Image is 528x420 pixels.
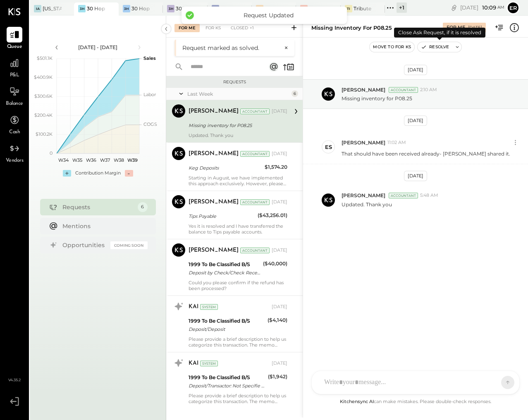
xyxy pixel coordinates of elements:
[189,336,287,348] div: Please provide a brief description to help us categorize this transaction. The memo might be help...
[0,112,29,136] a: Cash
[450,3,458,12] div: copy link
[182,44,280,52] div: Request marked as solved.
[272,360,287,367] div: [DATE]
[189,317,265,325] div: 1999 To Be Classified B/S
[189,121,285,130] div: Missing inventory for P08.25
[404,65,427,75] div: [DATE]
[200,361,218,366] div: System
[125,170,133,177] div: -
[250,25,254,31] span: +1
[174,24,200,32] div: For Me
[176,5,195,12] div: 30 Hop IRL
[265,163,287,171] div: $1,574.20
[447,24,465,31] div: For Me
[34,93,53,99] text: $300.6K
[342,192,385,199] span: [PERSON_NAME]
[36,131,53,137] text: $100.2K
[189,260,260,269] div: 1999 To Be Classified B/S
[189,150,239,158] div: [PERSON_NAME]
[187,90,289,97] div: Last Week
[280,44,288,52] button: ×
[387,139,406,146] span: 11:02 AM
[220,5,239,12] div: 30 Hop [PERSON_NAME] Summit
[62,222,143,230] div: Mentions
[189,373,265,382] div: 1999 To Be Classified B/S
[189,382,265,390] div: Deposit/Transactor: Not Specifie Deposit/Transactor: Not Specified
[189,359,198,368] div: KAI
[272,199,287,205] div: [DATE]
[268,373,287,381] div: ($1,942)
[113,157,124,163] text: W38
[309,5,328,12] div: 30 Hop MGS
[311,24,392,32] div: Missing inventory for P08.25
[0,27,29,51] a: Queue
[189,223,287,235] div: Yes it is resolved and I have transferred the balance to Tips payable accounts.
[123,5,130,12] div: 3H
[198,12,339,19] div: Request Updated
[325,143,332,151] div: ES
[63,170,71,177] div: +
[258,211,287,219] div: ($43,256.01)
[189,198,239,206] div: [PERSON_NAME]
[9,129,20,136] span: Cash
[143,92,156,97] text: Labor
[300,5,308,12] div: 3H
[43,5,62,12] div: [US_STATE] Athletic Club
[265,5,284,12] div: 30 Hop Omaha
[0,84,29,108] a: Balance
[131,5,151,12] div: 30 Hop [GEOGRAPHIC_DATA]
[345,5,352,12] div: TI
[170,79,299,85] div: Requests
[78,5,86,12] div: 3H
[389,193,418,198] div: Accountant
[354,5,373,12] div: Tribute IRL
[420,192,438,199] span: 5:48 AM
[342,201,392,208] p: Updated. Thank you
[189,212,255,220] div: Tips Payable
[189,280,287,291] div: Could you please confirm if the refund has been processed?
[6,157,24,165] span: Vendors
[58,157,69,163] text: W34
[0,55,29,79] a: P&L
[272,151,287,157] div: [DATE]
[240,248,270,253] div: Accountant
[63,44,133,51] div: [DATE] - [DATE]
[460,4,504,12] div: [DATE]
[143,121,157,127] text: COGS
[506,1,520,14] button: Er
[394,28,485,38] div: Close Ask Request, if it is resolved
[87,5,106,12] div: 30 Hop Ankeny
[37,55,53,61] text: $501.1K
[342,139,385,146] span: [PERSON_NAME]
[240,109,270,114] div: Accountant
[189,269,260,277] div: Deposit by Check/Check Received Deposit by Check/Check Received 40,000.00
[240,199,270,205] div: Accountant
[86,157,96,163] text: W36
[420,87,437,93] span: 2:10 AM
[389,87,418,93] div: Accountant
[200,304,218,310] div: System
[50,150,53,156] text: 0
[100,157,110,163] text: W37
[0,141,29,165] a: Vendors
[404,171,427,181] div: [DATE]
[272,108,287,115] div: [DATE]
[212,5,219,12] div: 3H
[201,24,225,32] div: For KS
[62,241,106,249] div: Opportunities
[189,175,287,186] div: Starting in August, we have implemented this approach exclusively. However, please note that the ...
[34,74,53,80] text: $400.9K
[342,86,385,93] span: [PERSON_NAME]
[268,316,287,324] div: ($4,140)
[75,170,121,177] div: Contribution Margin
[138,202,148,212] div: 6
[272,247,287,254] div: [DATE]
[189,107,239,116] div: [PERSON_NAME]
[468,25,482,31] div: [DATE]
[342,150,510,157] p: That should have been received already- [PERSON_NAME] shared it.
[291,90,298,97] div: 6
[143,55,156,61] text: Sales
[127,157,137,163] text: W39
[10,72,19,79] span: P&L
[34,5,41,12] div: IA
